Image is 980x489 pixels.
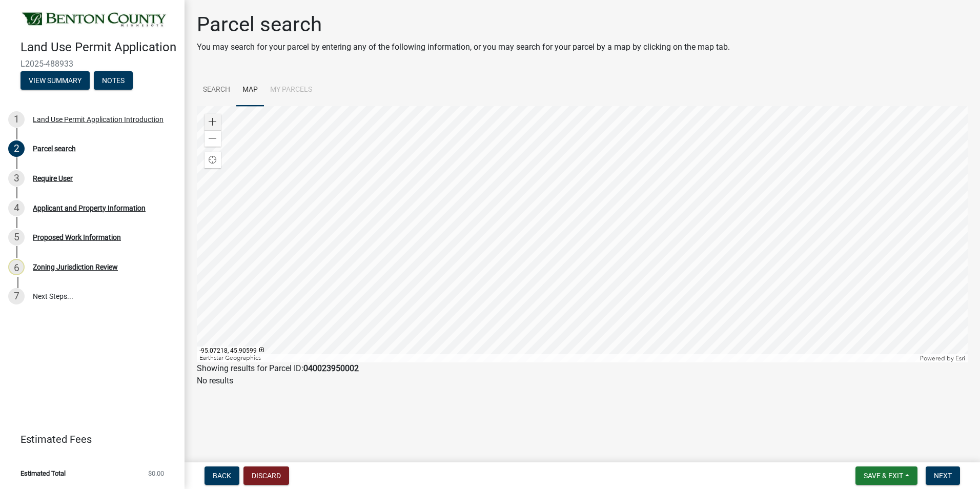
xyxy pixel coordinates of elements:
span: Save & Exit [864,472,903,480]
div: 3 [8,170,25,187]
p: No results [197,375,968,387]
wm-modal-confirm: Notes [94,77,133,85]
div: Find my location [205,152,221,168]
div: Parcel search [33,145,76,152]
div: Zoom out [205,130,221,147]
button: Back [205,466,239,485]
div: 2 [8,140,25,157]
div: Showing results for Parcel ID: [197,362,968,375]
span: Back [213,472,231,480]
a: Search [197,74,236,107]
span: $0.00 [148,470,164,477]
button: Discard [243,466,289,485]
button: View Summary [21,71,90,90]
div: Zoning Jurisdiction Review [33,263,118,271]
div: 7 [8,288,25,304]
h1: Parcel search [197,12,730,37]
div: Zoom in [205,114,221,130]
div: 5 [8,229,25,246]
a: Esri [955,355,965,362]
h4: Land Use Permit Application [21,40,176,55]
a: Map [236,74,264,107]
div: Require User [33,175,73,182]
button: Notes [94,71,133,90]
div: Proposed Work Information [33,234,121,241]
strong: 040023950002 [303,363,359,373]
a: Estimated Fees [8,429,168,450]
span: Next [934,472,952,480]
div: 6 [8,259,25,275]
span: L2025-488933 [21,59,164,69]
button: Next [926,466,960,485]
img: Benton County, Minnesota [21,11,168,29]
button: Save & Exit [855,466,917,485]
div: 4 [8,200,25,216]
div: 1 [8,111,25,128]
wm-modal-confirm: Summary [21,77,90,85]
div: Powered by [917,354,968,362]
span: Estimated Total [21,470,66,477]
div: Earthstar Geographics [197,354,917,362]
div: Land Use Permit Application Introduction [33,116,164,123]
div: Applicant and Property Information [33,205,146,212]
p: You may search for your parcel by entering any of the following information, or you may search fo... [197,41,730,53]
